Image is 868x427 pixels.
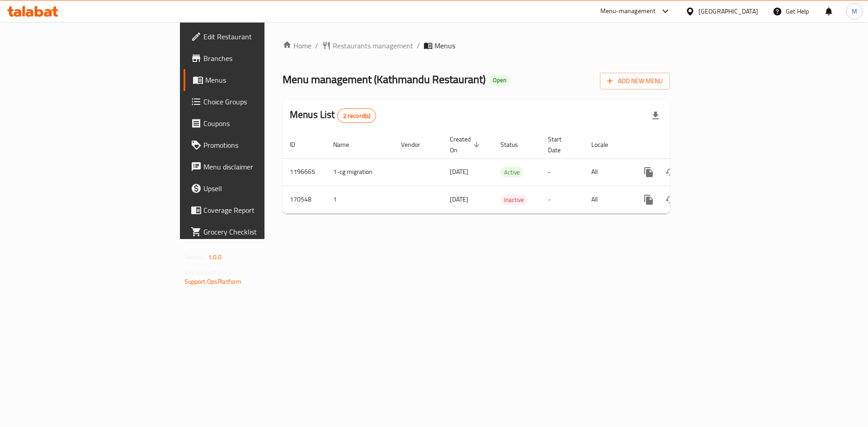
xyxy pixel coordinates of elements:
a: Upsell [184,178,325,199]
table: enhanced table [283,131,732,214]
span: Created On [450,134,482,155]
span: Grocery Checklist [203,226,318,237]
span: Vendor [401,139,432,150]
a: Promotions [184,134,325,156]
span: Version: [184,251,207,263]
h2: Menus List [290,108,376,123]
span: Start Date [548,134,573,155]
a: Menu disclaimer [184,156,325,178]
span: [DATE] [450,193,468,205]
td: - [541,158,584,186]
button: more [638,161,660,183]
span: Active [500,167,524,178]
span: Inactive [500,195,528,205]
span: 1.0.0 [208,251,222,263]
a: Edit Restaurant [184,26,325,47]
div: Active [500,167,524,178]
span: Choice Groups [203,96,318,107]
span: Upsell [203,183,318,194]
span: Menus [205,75,318,85]
span: Coupons [203,118,318,129]
span: Open [489,76,510,84]
a: Grocery Checklist [184,221,325,243]
span: Edit Restaurant [203,31,318,42]
span: M [852,6,857,16]
td: 1 [326,186,394,213]
a: Branches [184,47,325,69]
div: Menu-management [600,6,656,17]
li: / [417,40,420,51]
span: Coverage Report [203,205,318,216]
div: Inactive [500,194,528,205]
button: Add New Menu [600,73,670,89]
a: Support.OpsPlatform [184,276,242,287]
span: Get support on: [184,267,226,278]
span: Menu disclaimer [203,161,318,172]
span: Locale [591,139,620,150]
a: Coverage Report [184,199,325,221]
span: 2 record(s) [338,112,376,120]
a: Coupons [184,113,325,134]
span: [DATE] [450,166,468,178]
td: 1-cg migration [326,158,394,186]
a: Restaurants management [322,40,413,51]
td: All [584,158,631,186]
div: Export file [645,105,666,127]
nav: breadcrumb [283,40,670,51]
th: Actions [631,131,732,159]
button: Change Status [660,189,681,211]
a: Menus [184,69,325,91]
span: ID [290,139,307,150]
div: [GEOGRAPHIC_DATA] [698,6,758,16]
td: - [541,186,584,213]
span: Branches [203,53,318,64]
div: Open [489,75,510,86]
span: Menus [434,40,455,51]
span: Restaurants management [333,40,413,51]
div: Total records count [337,108,377,123]
span: Promotions [203,140,318,150]
button: more [638,189,660,211]
a: Choice Groups [184,91,325,113]
td: All [584,186,631,213]
span: Name [333,139,361,150]
button: Change Status [660,161,681,183]
span: Menu management ( Kathmandu Restaurant ) [283,69,486,89]
span: Add New Menu [607,75,663,87]
span: Status [500,139,530,150]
